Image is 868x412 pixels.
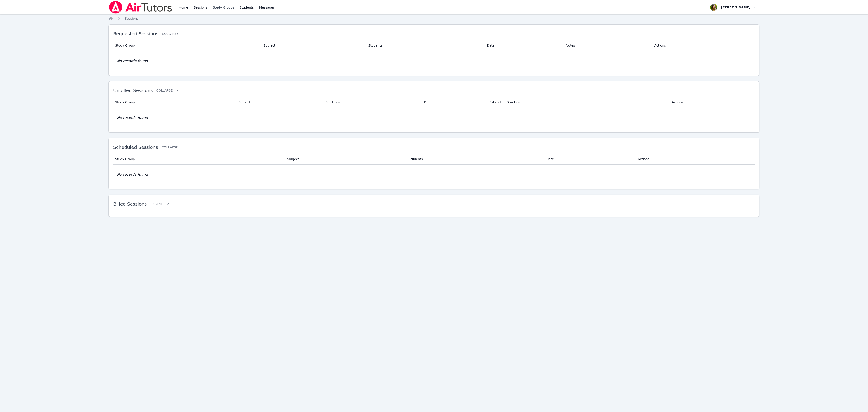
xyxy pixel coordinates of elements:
[113,97,236,108] th: Study Group
[113,40,261,51] th: Study Group
[113,31,158,36] span: Requested Sessions
[406,154,544,165] th: Students
[421,97,487,108] th: Date
[113,51,755,71] td: No records found
[150,202,170,206] button: Expand
[113,201,147,207] span: Billed Sessions
[113,144,158,150] span: Scheduled Sessions
[544,154,635,165] th: Date
[484,40,563,51] th: Date
[108,16,759,21] nav: Breadcrumb
[125,16,139,21] a: Sessions
[366,40,484,51] th: Students
[635,154,755,165] th: Actions
[113,88,153,93] span: Unbilled Sessions
[652,40,755,51] th: Actions
[487,97,669,108] th: Estimated Duration
[323,97,421,108] th: Students
[162,145,184,149] button: Collapse
[261,40,366,51] th: Subject
[563,40,651,51] th: Notes
[113,165,755,185] td: No records found
[284,154,406,165] th: Subject
[156,88,179,93] button: Collapse
[108,1,172,14] img: Air Tutors
[669,97,755,108] th: Actions
[162,31,184,36] button: Collapse
[113,108,755,128] td: No records found
[125,17,139,20] span: Sessions
[259,5,275,10] span: Messages
[113,154,284,165] th: Study Group
[236,97,323,108] th: Subject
